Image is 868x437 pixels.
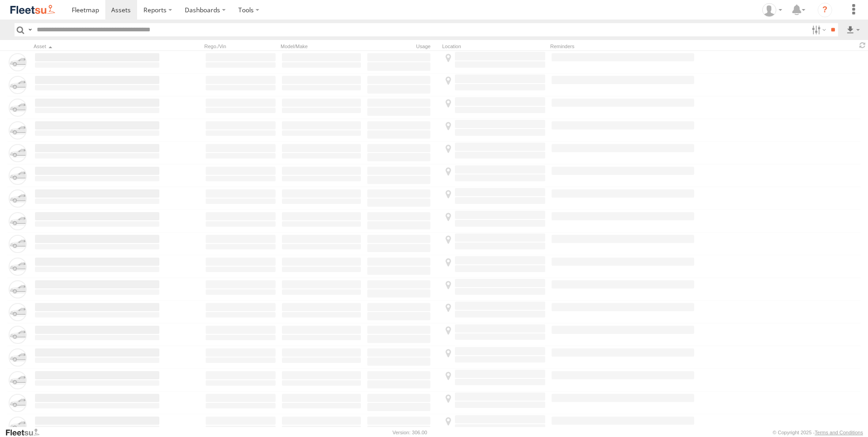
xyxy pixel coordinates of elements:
[857,41,868,50] span: Refresh
[442,43,547,50] div: Location
[550,43,695,50] div: Reminders
[845,23,861,36] label: Export results as...
[5,428,47,437] a: Visit our Website
[393,430,427,435] div: Version: 306.00
[26,23,34,36] label: Search Query
[818,3,832,17] i: ?
[815,430,863,435] a: Terms and Conditions
[281,43,362,50] div: Model/Make
[759,3,785,17] div: Mohamed Ashif
[366,43,439,50] div: Usage
[34,43,161,50] div: Click to Sort
[773,430,863,435] div: © Copyright 2025 -
[9,4,56,16] img: fleetsu-logo-horizontal.svg
[808,23,828,36] label: Search Filter Options
[204,43,277,50] div: Rego./Vin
